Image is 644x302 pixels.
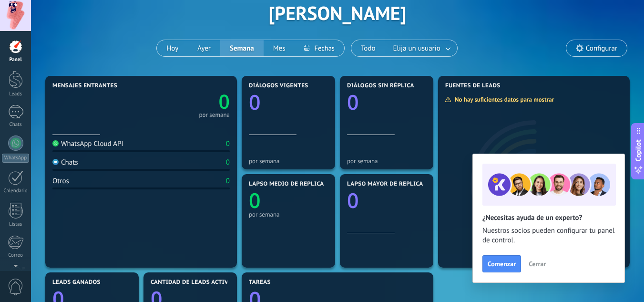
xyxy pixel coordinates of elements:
[351,40,385,56] button: Todo
[249,279,271,286] span: Tareas
[482,255,521,272] button: Comenzar
[2,188,30,194] div: Calendario
[264,40,295,56] button: Mes
[347,83,414,89] span: Diálogos sin réplica
[226,139,230,148] div: 0
[445,95,561,104] div: No hay suficientes datos para mostrar
[586,44,617,52] span: Configurar
[52,177,69,186] div: Otros
[347,157,426,165] div: por semana
[482,226,615,245] span: Nuestros socios pueden configurar tu panel de control.
[52,83,117,89] span: Mensajes entrantes
[52,158,78,167] div: Chats
[2,57,30,63] div: Panel
[2,91,30,97] div: Leads
[52,279,101,286] span: Leads ganados
[188,40,220,56] button: Ayer
[249,211,328,218] div: por semana
[52,140,59,146] img: WhatsApp Cloud API
[141,88,230,115] a: 0
[249,181,324,187] span: Lapso medio de réplica
[385,40,457,56] button: Elija un usuario
[634,139,643,161] span: Copilot
[482,213,615,222] h2: ¿Necesitas ayuda de un experto?
[347,181,423,187] span: Lapso mayor de réplica
[249,157,328,165] div: por semana
[2,221,30,228] div: Listas
[2,154,29,163] div: WhatsApp
[219,88,230,115] text: 0
[249,83,308,89] span: Diálogos vigentes
[529,260,546,267] span: Cerrar
[524,257,550,271] button: Cerrar
[347,88,359,116] text: 0
[347,186,359,214] text: 0
[445,83,501,89] span: Fuentes de leads
[151,279,236,286] span: Cantidad de leads activos
[249,186,261,214] text: 0
[226,158,230,167] div: 0
[2,252,30,259] div: Correo
[199,113,230,117] div: por semana
[157,40,188,56] button: Hoy
[488,260,516,267] span: Comenzar
[220,40,264,56] button: Semana
[2,122,30,128] div: Chats
[249,88,261,116] text: 0
[226,177,230,186] div: 0
[52,159,59,165] img: Chats
[52,139,123,148] div: WhatsApp Cloud API
[295,40,344,56] button: Fechas
[391,42,442,55] span: Elija un usuario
